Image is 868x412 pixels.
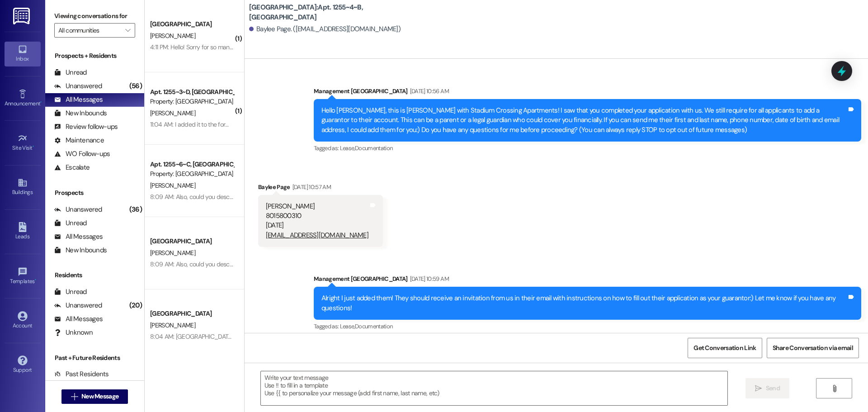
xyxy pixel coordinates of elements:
[150,87,234,97] div: Apt. 1255~3~D, [GEOGRAPHIC_DATA]
[13,8,32,24] img: ResiDesk Logo
[54,122,118,132] div: Review follow-ups
[150,120,337,128] div: 11:04 AM: I added it to the form but here it is in case [STREET_ADDRESS]
[321,106,847,135] div: Hello [PERSON_NAME], this is [PERSON_NAME] with Stadium Crossing Apartments! I saw that you compl...
[314,142,861,155] div: Tagged as:
[81,392,118,401] span: New Message
[150,43,395,51] div: 4:11 PM: Hello! Sorry for so many questions, I was just wondering if we will have a TV in our unit.
[5,308,41,333] a: Account
[408,86,449,96] div: [DATE] 10:56 AM
[54,232,103,242] div: All Messages
[340,322,355,330] span: Lease ,
[45,353,144,363] div: Past + Future Residents
[54,246,107,255] div: New Inbounds
[45,270,144,280] div: Residents
[745,378,789,398] button: Send
[127,298,144,313] div: (20)
[150,237,234,246] div: [GEOGRAPHIC_DATA]
[5,264,41,289] a: Templates •
[54,136,104,145] div: Maintenance
[150,309,234,318] div: [GEOGRAPHIC_DATA]
[321,294,847,313] div: Alright I just added them! They should receive an invitation from us in their email with instruct...
[54,109,107,118] div: New Inbounds
[150,260,609,268] div: 8:09 AM: Also, could you describe what color and brand your vacuum was? Because I don't think we ...
[5,219,41,244] a: Leads
[693,343,756,353] span: Get Conversation Link
[290,182,331,192] div: [DATE] 10:57 AM
[150,169,234,179] div: Property: [GEOGRAPHIC_DATA]
[54,149,110,159] div: WO Follow-ups
[355,322,393,330] span: Documentation
[45,188,144,198] div: Prospects
[150,97,234,106] div: Property: [GEOGRAPHIC_DATA]
[150,321,195,329] span: [PERSON_NAME]
[33,143,34,150] span: •
[54,68,87,77] div: Unread
[150,32,195,40] span: [PERSON_NAME]
[766,384,780,393] span: Send
[340,144,355,152] span: Lease ,
[54,9,135,23] label: Viewing conversations for
[40,99,42,105] span: •
[767,338,859,358] button: Share Conversation via email
[258,182,383,195] div: Baylee Page
[266,202,368,241] div: [PERSON_NAME] 8015800310 [DATE]
[249,3,430,22] b: [GEOGRAPHIC_DATA]: Apt. 1255~4~B, [GEOGRAPHIC_DATA]
[249,24,401,34] div: Baylee Page. ([EMAIL_ADDRESS][DOMAIN_NAME])
[314,320,861,333] div: Tagged as:
[150,249,195,257] span: [PERSON_NAME]
[35,277,36,283] span: •
[54,328,93,337] div: Unknown
[58,23,121,38] input: All communities
[5,131,41,155] a: Site Visit •
[755,385,762,392] i: 
[5,175,41,199] a: Buildings
[150,181,195,189] span: [PERSON_NAME]
[5,353,41,377] a: Support
[71,393,78,400] i: 
[45,51,144,61] div: Prospects + Residents
[831,385,838,392] i: 
[125,27,130,34] i: 
[150,193,609,201] div: 8:09 AM: Also, could you describe what color and brand your vacuum was? Because I don't think we ...
[266,231,368,240] a: [EMAIL_ADDRESS][DOMAIN_NAME]
[54,205,102,214] div: Unanswered
[54,369,109,379] div: Past Residents
[54,301,102,310] div: Unanswered
[355,144,393,152] span: Documentation
[150,19,234,29] div: [GEOGRAPHIC_DATA]
[127,203,144,217] div: (36)
[5,42,41,66] a: Inbox
[150,332,714,341] div: 8:04 AM: [GEOGRAPHIC_DATA][PERSON_NAME], we cannot move you in on the 17th because we are closed ...
[408,274,449,284] div: [DATE] 10:59 AM
[54,163,90,172] div: Escalate
[54,81,102,91] div: Unanswered
[54,287,87,297] div: Unread
[127,79,144,93] div: (56)
[314,274,861,287] div: Management [GEOGRAPHIC_DATA]
[314,86,861,99] div: Management [GEOGRAPHIC_DATA]
[688,338,762,358] button: Get Conversation Link
[150,109,195,117] span: [PERSON_NAME]
[54,218,87,228] div: Unread
[54,314,103,324] div: All Messages
[773,343,853,353] span: Share Conversation via email
[54,95,103,104] div: All Messages
[61,389,128,404] button: New Message
[150,160,234,169] div: Apt. 1255~6~C, [GEOGRAPHIC_DATA]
